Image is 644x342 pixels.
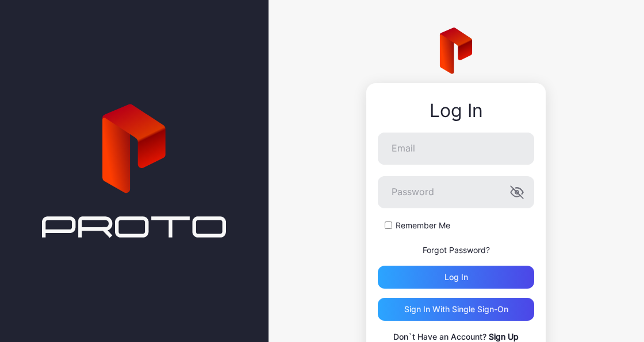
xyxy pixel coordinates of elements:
[378,298,534,321] button: Sign in With Single Sign-On
[510,185,524,199] button: Password
[444,273,468,282] div: Log in
[378,176,534,208] input: Password
[423,245,490,255] a: Forgot Password?
[396,220,450,231] label: Remember Me
[404,305,508,314] div: Sign in With Single Sign-On
[378,266,534,289] button: Log in
[378,100,534,121] div: Log In
[378,133,534,165] input: Email
[489,332,519,341] a: Sign Up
